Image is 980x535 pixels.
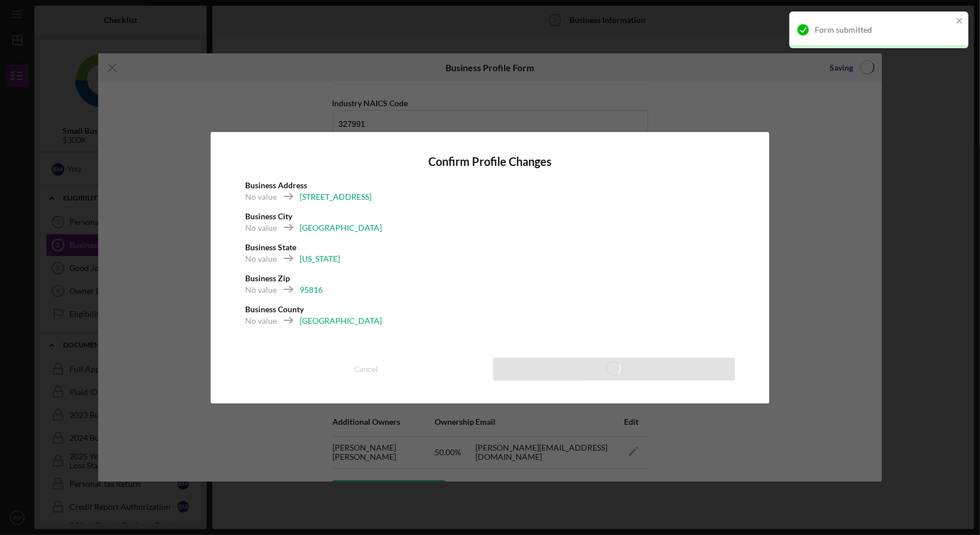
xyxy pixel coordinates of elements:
b: Business Address [245,180,307,190]
div: No value [245,315,277,327]
b: Business County [245,304,304,314]
div: No value [245,191,277,203]
div: 95816 [300,284,323,296]
div: [US_STATE] [300,253,340,265]
b: Business City [245,211,292,221]
div: [GEOGRAPHIC_DATA] [300,222,382,234]
div: No value [245,284,277,296]
b: Business State [245,242,296,252]
div: [GEOGRAPHIC_DATA] [300,315,382,327]
button: Cancel [245,358,487,381]
button: Save [493,358,735,381]
button: close [956,16,964,27]
div: [STREET_ADDRESS] [300,191,371,203]
div: Form submitted [815,25,952,34]
div: No value [245,253,277,265]
b: Business Zip [245,273,290,283]
div: No value [245,222,277,234]
div: Cancel [354,358,378,381]
h4: Confirm Profile Changes [245,155,735,168]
